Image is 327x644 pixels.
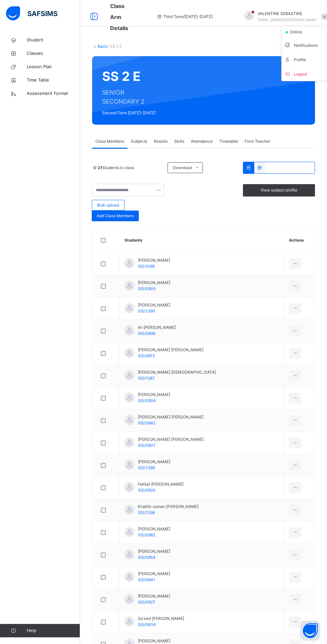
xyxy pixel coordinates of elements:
[138,616,184,622] span: Sa'eed [PERSON_NAME]
[138,280,170,286] span: [PERSON_NAME]
[156,14,213,20] span: session/term information
[138,376,155,381] span: SIS/1387
[138,302,170,308] span: [PERSON_NAME]
[138,555,155,560] span: SIS/0854
[138,600,155,605] span: SIS/0827
[284,228,315,253] th: Actions
[6,6,57,20] img: safsims
[138,571,170,577] span: [PERSON_NAME]
[138,532,155,537] span: SIS/0982
[138,481,184,487] span: Hafsat [PERSON_NAME]
[289,29,306,35] span: online
[138,420,155,425] span: SIS/0842
[258,18,317,22] span: [EMAIL_ADDRESS][DOMAIN_NAME]
[138,264,155,269] span: SIS/1095
[98,44,107,49] a: Back
[27,50,80,57] span: Classes
[27,63,80,70] span: Lesson Plan
[300,621,320,641] button: Open asap
[138,286,156,291] span: SIS/0900
[138,414,204,420] span: [PERSON_NAME] [PERSON_NAME]
[154,138,168,144] span: Results
[138,459,170,465] span: [PERSON_NAME]
[138,622,156,627] span: SIS/0834
[97,213,134,219] span: Add Class Members
[138,488,155,493] span: SIS/0820
[110,3,128,31] span: Class Arm Details
[102,110,161,116] span: Second Term [DATE]-[DATE]
[97,202,119,208] span: Bulk upload
[173,165,192,171] span: Download
[107,44,122,49] span: / SS 2 E
[119,228,284,253] th: Students
[138,443,155,448] span: SIS/0807
[138,308,155,313] span: SIS/1390
[138,347,204,353] span: [PERSON_NAME] [PERSON_NAME]
[138,577,155,582] span: SIS/0841
[138,369,216,375] span: [PERSON_NAME] [DEMOGRAPHIC_DATA]
[138,331,155,336] span: SIS/0899
[138,325,176,331] span: Al-[PERSON_NAME]
[138,638,170,644] span: [PERSON_NAME]
[98,165,102,170] b: 21
[27,90,80,97] span: Assessment Format
[138,526,170,532] span: [PERSON_NAME]
[191,138,213,144] span: Attendance
[131,138,147,144] span: Subjects
[174,138,184,144] span: Skills
[219,138,238,144] span: Timetable
[95,138,124,144] span: Class Members
[27,37,80,43] span: Student
[27,77,80,84] span: Time Table
[138,257,170,263] span: [PERSON_NAME]
[138,353,155,358] span: SIS/0815
[138,593,170,599] span: [PERSON_NAME]
[138,398,156,403] span: SIS/0904
[138,465,155,470] span: SIS/1399
[138,504,199,510] span: Khalifa-usman [PERSON_NAME]
[138,392,170,398] span: [PERSON_NAME]
[138,510,155,515] span: SIS/1398
[98,165,134,171] span: Students in class
[245,138,270,144] span: Form Teacher
[138,548,170,554] span: [PERSON_NAME]
[27,627,80,634] span: Help
[261,187,297,193] span: View subject profile
[138,436,204,442] span: [PERSON_NAME] [PERSON_NAME]
[258,11,317,17] span: VALENTINE SEBASTINE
